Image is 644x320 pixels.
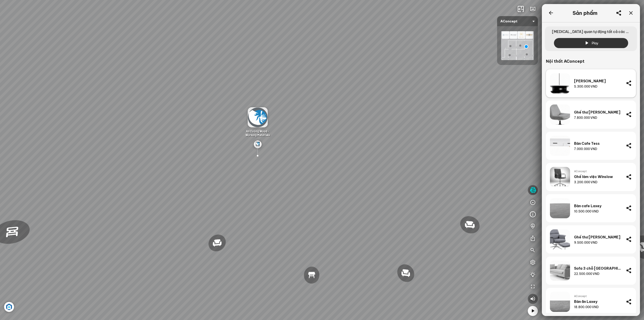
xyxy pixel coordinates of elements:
[591,180,597,184] span: VND
[246,129,270,137] span: An Cường Wood - Working Materials
[574,209,599,214] div: 10.500.000
[554,38,628,48] button: Play
[574,204,622,208] div: Bàn cafe Laxey
[546,58,628,64] div: Nội thất AConcept
[592,209,599,213] span: VND
[574,79,622,83] div: [PERSON_NAME]
[574,305,599,309] div: 18.800.000
[574,299,622,304] div: Bàn ăn Laxey
[574,116,597,120] div: 7.800.000
[591,241,597,244] span: VND
[593,272,599,276] span: VND
[501,31,534,60] img: AConcept_CTMHTJT2R6E4.png
[574,141,622,146] div: Bàn Cafe Tess
[590,116,597,120] span: VND
[574,266,622,271] div: Sofa 3 chỗ [GEOGRAPHIC_DATA]
[4,302,14,312] img: Artboard_6_4x_1_F4RHW9YJWHU.jpg
[574,147,597,151] div: 7.000.000
[574,294,622,298] span: AConcept
[574,180,597,185] div: 3.200.000
[254,140,262,149] img: Group_271_UEWYKENUG3M6.png
[574,110,622,115] div: Ghế thư [PERSON_NAME]
[574,174,622,179] div: Ghế làm việc Winslow
[590,147,597,151] span: VND
[548,26,634,38] span: [MEDICAL_DATA] quan tự động tất cả các không gian
[592,41,598,46] span: Play
[574,169,622,173] span: AConcept
[574,235,622,239] div: Ghế thư [PERSON_NAME]
[592,305,599,309] span: VND
[591,85,597,88] span: VND
[574,84,597,89] div: 5.300.000
[574,272,599,276] div: 22.500.000
[500,16,535,26] span: AConcept
[530,211,536,217] img: Type_info_outli_YK9N9T9KD66.svg
[574,240,597,245] div: 9.500.000
[573,10,597,16] div: Sản phẩm
[248,107,268,127] img: logo_An_Cuong_p_D4EHE666TACD_thumbnail.png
